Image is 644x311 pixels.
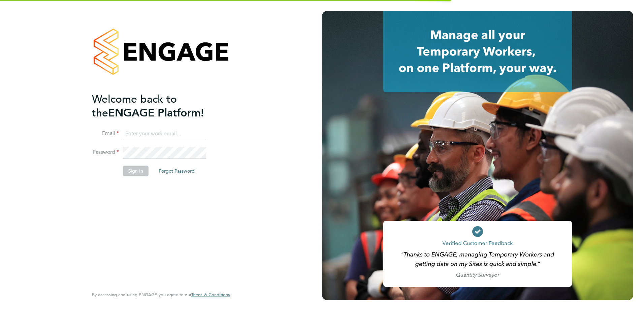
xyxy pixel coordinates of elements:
[92,93,177,119] span: Welcome back to the
[191,292,230,298] span: Terms & Conditions
[153,166,200,176] button: Forgot Password
[123,166,149,176] button: Sign In
[191,292,230,298] a: Terms & Conditions
[92,292,230,298] span: By accessing and using ENGAGE you agree to our
[92,92,223,120] h2: ENGAGE Platform!
[92,149,119,156] label: Password
[123,128,206,140] input: Enter your work email...
[92,130,119,137] label: Email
